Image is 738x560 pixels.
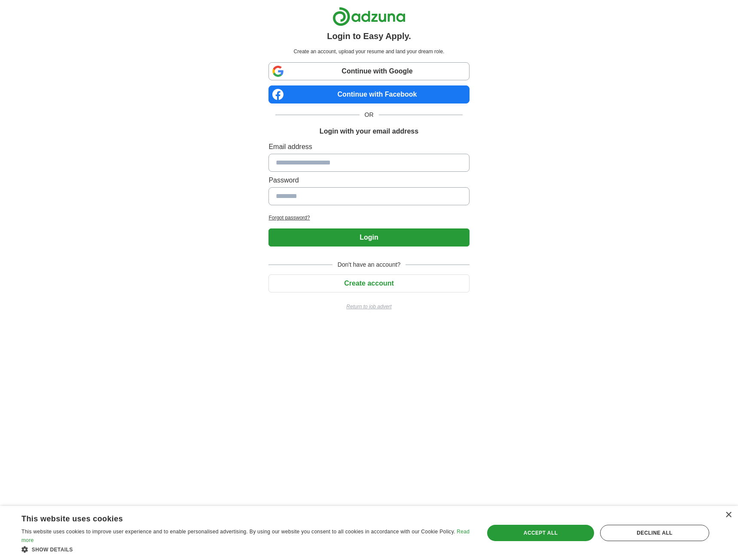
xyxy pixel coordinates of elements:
[270,48,467,55] p: Create an account, upload your resume and land your dream role.
[268,274,469,292] button: Create account
[268,228,469,247] button: Login
[32,547,73,553] span: Show details
[600,525,709,541] div: Decline all
[21,511,449,524] div: This website uses cookies
[268,280,469,287] a: Create account
[268,214,469,222] a: Forgot password?
[487,525,594,541] div: Accept all
[268,85,469,103] a: Continue with Facebook
[332,7,406,26] img: Adzuna logo
[21,545,470,554] div: Show details
[320,126,418,137] h1: Login with your email address
[725,512,732,518] div: Close
[327,30,411,43] h1: Login to Easy Apply.
[332,260,406,269] span: Don't have an account?
[268,62,469,80] a: Continue with Google
[268,142,469,152] label: Email address
[268,175,469,186] label: Password
[268,303,469,310] a: Return to job advert
[21,529,455,535] span: This website uses cookies to improve user experience and to enable personalised advertising. By u...
[360,110,379,119] span: OR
